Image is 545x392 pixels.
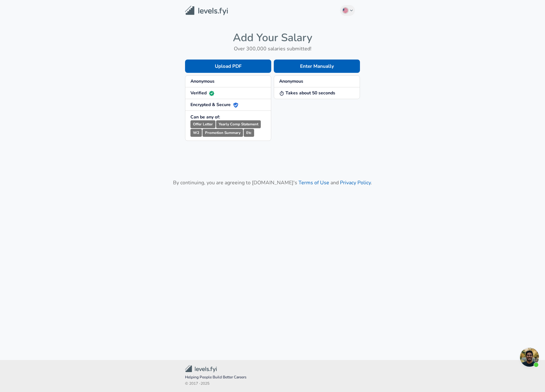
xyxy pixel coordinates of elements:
small: Promotion Summary [202,129,243,137]
div: Open chat [520,348,539,367]
img: English (US) [343,8,348,13]
a: Terms of Use [298,179,329,186]
h4: Add Your Salary [185,31,360,44]
a: Privacy Policy [340,179,371,186]
button: Upload PDF [185,60,271,73]
strong: Takes about 50 seconds [279,90,335,96]
img: Levels.fyi [185,6,228,16]
strong: Encrypted & Secure [190,102,238,108]
span: Helping People Build Better Careers [185,374,360,381]
h6: Over 300,000 salaries submitted! [185,44,360,53]
strong: Anonymous [190,78,215,84]
small: Yearly Comp Statement [216,120,261,128]
button: Enter Manually [274,60,360,73]
strong: Verified [190,90,214,96]
small: W2 [190,129,202,137]
button: English (US) [340,5,355,16]
strong: Anonymous [279,78,303,84]
img: Levels.fyi Community [185,365,217,372]
span: © 2017 - 2025 [185,381,360,387]
small: Etc [244,129,254,137]
small: Offer Letter [190,120,215,128]
strong: Can be any of: [190,114,220,120]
